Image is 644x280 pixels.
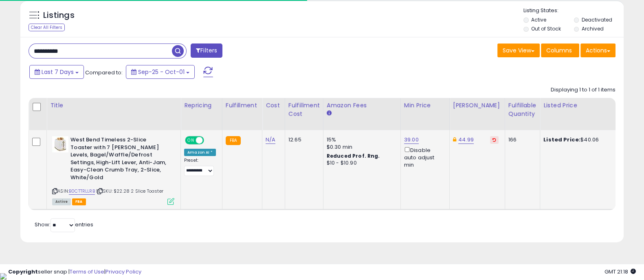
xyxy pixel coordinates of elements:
[8,268,141,276] div: seller snap | |
[96,188,163,194] span: | SKU: $22.28 2 Slice Toaster
[106,268,141,276] a: Privacy Policy
[126,65,195,79] button: Sep-25 - Oct-01
[43,10,75,21] h5: Listings
[453,101,501,110] div: [PERSON_NAME]
[523,7,624,15] p: Listing States:
[327,152,380,159] b: Reduced Prof. Rng.
[604,268,636,276] span: 2025-10-9 21:18 GMT
[327,160,394,167] div: $10 - $10.90
[541,43,579,57] button: Columns
[186,137,196,144] span: ON
[191,43,222,58] button: Filters
[288,136,317,143] div: 12.65
[327,136,394,143] div: 15%
[404,136,419,144] a: 39.00
[404,101,446,110] div: Min Price
[543,101,614,110] div: Listed Price
[266,101,281,110] div: Cost
[543,136,580,143] b: Listed Price:
[327,101,397,110] div: Amazon Fees
[546,46,572,54] span: Columns
[327,143,394,151] div: $0.30 min
[266,136,275,144] a: N/A
[581,25,603,32] label: Archived
[508,136,534,143] div: 166
[184,101,219,110] div: Repricing
[70,136,169,183] b: West Bend Timeless 2-Slice Toaster with 7 [PERSON_NAME] Levels, Bagel/Waffle/Defrost Settings, Hi...
[288,101,320,118] div: Fulfillment Cost
[29,65,84,79] button: Last 7 Days
[85,69,123,76] span: Compared to:
[52,136,174,204] div: ASIN:
[458,136,474,144] a: 44.99
[531,16,546,23] label: Active
[184,158,216,176] div: Preset:
[543,136,611,143] div: $40.06
[42,68,74,76] span: Last 7 Days
[551,86,615,94] div: Displaying 1 to 1 of 1 items
[581,16,612,23] label: Deactivated
[70,268,104,276] a: Terms of Use
[8,268,38,276] strong: Copyright
[497,43,540,57] button: Save View
[226,136,241,145] small: FBA
[72,198,86,205] span: FBA
[184,149,216,156] div: Amazon AI *
[69,188,95,195] a: B0CTTRLLRB
[203,137,216,144] span: OFF
[50,101,177,110] div: Title
[29,24,65,31] div: Clear All Filters
[138,68,185,76] span: Sep-25 - Oct-01
[404,145,443,169] div: Disable auto adjust min
[52,198,71,205] span: All listings currently available for purchase on Amazon
[508,101,536,118] div: Fulfillable Quantity
[226,101,259,110] div: Fulfillment
[580,43,615,57] button: Actions
[52,136,68,152] img: 31wfRffEDsL._SL40_.jpg
[531,25,561,32] label: Out of Stock
[35,221,93,228] span: Show: entries
[327,110,332,117] small: Amazon Fees.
